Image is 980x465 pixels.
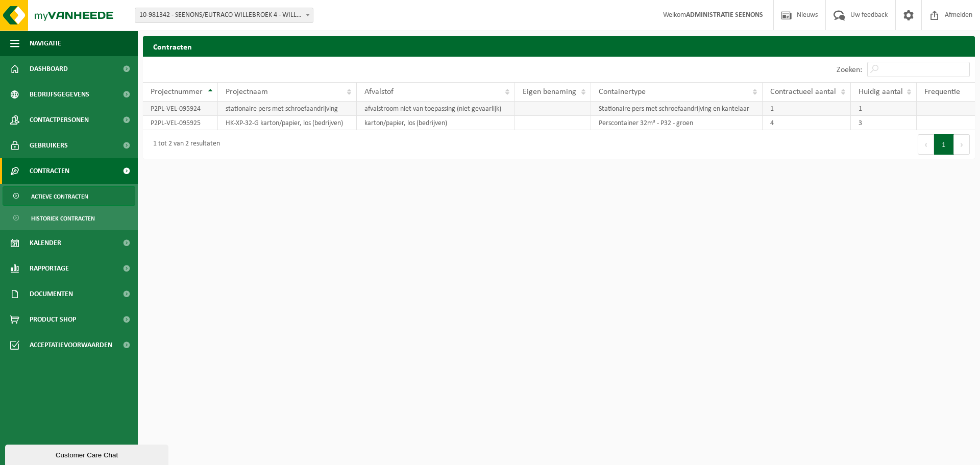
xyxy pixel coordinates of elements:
span: Contracten [30,158,69,184]
h2: Contracten [143,36,975,56]
span: 10-981342 - SEENONS/EUTRACO WILLEBROEK 4 - WILLEBROEK [135,8,313,23]
td: karton/papier, los (bedrijven) [357,116,515,130]
td: P2PL-VEL-095925 [143,116,218,130]
span: Huidig aantal [859,88,903,96]
div: 1 tot 2 van 2 resultaten [148,135,220,154]
span: Contactpersonen [30,107,89,133]
span: Projectnaam [226,88,268,96]
label: Zoeken: [837,66,862,74]
td: 4 [763,116,851,130]
span: Gebruikers [30,133,68,158]
button: 1 [934,134,954,155]
span: Frequentie [924,88,960,96]
span: Documenten [30,281,73,307]
span: Kalender [30,230,61,256]
td: P2PL-VEL-095924 [143,102,218,116]
span: Contractueel aantal [770,88,836,96]
iframe: chat widget [5,443,170,465]
td: Stationaire pers met schroefaandrijving en kantelaar [591,102,763,116]
td: stationaire pers met schroefaandrijving [218,102,357,116]
span: Bedrijfsgegevens [30,82,89,107]
td: 1 [851,102,917,116]
a: Actieve contracten [3,186,135,206]
span: Acceptatievoorwaarden [30,332,112,358]
span: Afvalstof [364,88,394,96]
span: Rapportage [30,256,69,281]
span: Eigen benaming [523,88,576,96]
td: afvalstroom niet van toepassing (niet gevaarlijk) [357,102,515,116]
a: Historiek contracten [3,208,135,228]
span: 10-981342 - SEENONS/EUTRACO WILLEBROEK 4 - WILLEBROEK [135,8,313,22]
span: Containertype [599,88,646,96]
span: Dashboard [30,56,68,82]
strong: ADMINISTRATIE SEENONS [686,11,763,19]
td: Perscontainer 32m³ - P32 - groen [591,116,763,130]
span: Product Shop [30,307,76,332]
span: Actieve contracten [31,187,88,206]
span: Historiek contracten [31,209,95,228]
button: Next [954,134,970,155]
span: Navigatie [30,31,61,56]
td: HK-XP-32-G karton/papier, los (bedrijven) [218,116,357,130]
button: Previous [918,134,934,155]
td: 3 [851,116,917,130]
span: Projectnummer [151,88,203,96]
td: 1 [763,102,851,116]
